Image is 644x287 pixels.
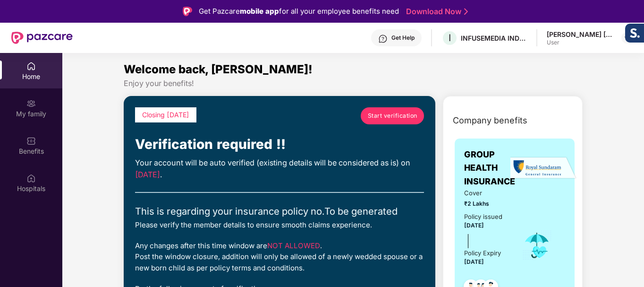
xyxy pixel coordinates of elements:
div: Get Help [391,34,415,42]
span: Start verification [368,111,417,120]
div: Please verify the member details to ensure smooth claims experience. [135,219,424,231]
span: Company benefits [453,114,527,127]
img: icon [522,230,552,261]
span: [DATE] [464,222,484,229]
div: User [547,39,613,46]
img: svg+xml;base64,PHN2ZyBpZD0iQmVuZWZpdHMiIHhtbG5zPSJodHRwOi8vd3d3LnczLm9yZy8yMDAwL3N2ZyIgd2lkdGg9Ij... [26,136,36,146]
div: Your account will be auto verified (existing details will be considered as is) on . [135,157,424,181]
a: Start verification [361,107,424,124]
div: Enjoy your benefits! [124,78,583,88]
img: Logo [183,7,192,16]
span: ₹2 Lakhs [464,199,508,208]
img: svg+xml;base64,PHN2ZyBpZD0iSG9tZSIgeG1sbnM9Imh0dHA6Ly93d3cudzMub3JnLzIwMDAvc3ZnIiB3aWR0aD0iMjAiIG... [26,61,36,71]
span: NOT ALLOWED [267,241,320,250]
span: Cover [464,188,508,198]
img: Stroke [464,7,468,17]
div: [PERSON_NAME] [PERSON_NAME] [547,30,613,39]
span: I [449,32,451,43]
div: Policy Expiry [464,248,501,258]
a: Download Now [406,7,465,17]
img: insurerLogo [510,157,576,180]
div: Policy issued [464,212,502,222]
img: svg+xml;base64,PHN2ZyBpZD0iSG9zcGl0YWxzIiB4bWxucz0iaHR0cDovL3d3dy53My5vcmcvMjAwMC9zdmciIHdpZHRoPS... [26,174,36,183]
img: svg+xml;base64,PHN2ZyBpZD0iRHJvcGRvd24tMzJ4MzIiIHhtbG5zPSJodHRwOi8vd3d3LnczLm9yZy8yMDAwL3N2ZyIgd2... [623,34,631,42]
img: New Pazcare Logo [11,32,73,44]
div: Get Pazcare for all your employee benefits need [199,6,399,17]
div: Verification required !! [135,134,424,155]
img: svg+xml;base64,PHN2ZyBpZD0iSGVscC0zMngzMiIgeG1sbnM9Imh0dHA6Ly93d3cudzMub3JnLzIwMDAvc3ZnIiB3aWR0aD... [378,34,388,43]
span: Closing [DATE] [142,111,189,119]
strong: mobile app [240,7,279,16]
div: Any changes after this time window are . Post the window closure, addition will only be allowed o... [135,240,424,274]
div: INFUSEMEDIA INDIA PRIVATE LIMITED [461,34,527,43]
span: Welcome back, [PERSON_NAME]! [124,62,313,76]
span: [DATE] [135,170,160,179]
span: GROUP HEALTH INSURANCE [464,148,515,188]
div: This is regarding your insurance policy no. To be generated [135,204,424,219]
span: [DATE] [464,258,484,265]
img: svg+xml;base64,PHN2ZyB3aWR0aD0iMjAiIGhlaWdodD0iMjAiIHZpZXdCb3g9IjAgMCAyMCAyMCIgZmlsbD0ibm9uZSIgeG... [26,99,36,108]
